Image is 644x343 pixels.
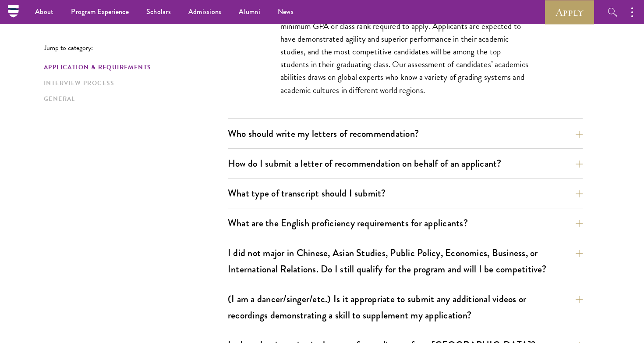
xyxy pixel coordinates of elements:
a: Application & Requirements [44,63,223,72]
button: I did not major in Chinese, Asian Studies, Public Policy, Economics, Business, or International R... [228,243,583,279]
button: Who should write my letters of recommendation? [228,124,583,143]
button: (I am a dancer/singer/etc.) Is it appropriate to submit any additional videos or recordings demon... [228,289,583,325]
button: What are the English proficiency requirements for applicants? [228,213,583,233]
button: What type of transcript should I submit? [228,183,583,203]
button: How do I submit a letter of recommendation on behalf of an applicant? [228,154,583,173]
a: Interview Process [44,79,223,88]
p: Jump to category: [44,44,228,52]
a: General [44,94,223,104]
